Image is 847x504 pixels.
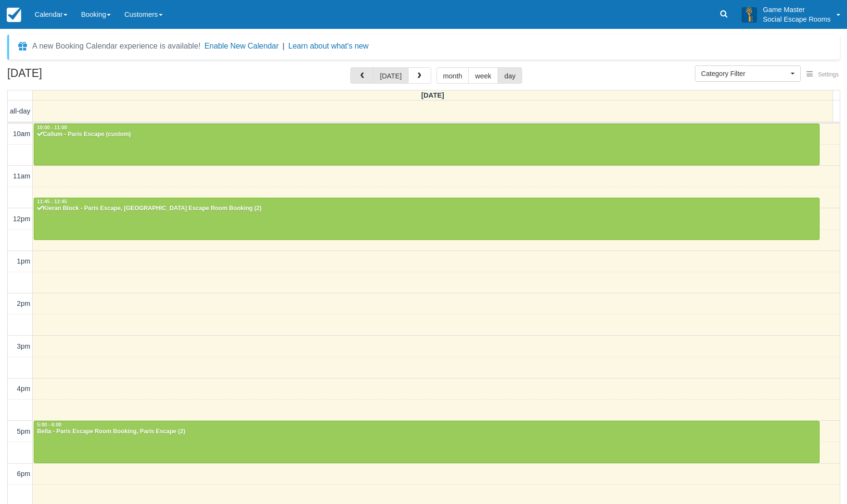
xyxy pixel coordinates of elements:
span: 10:00 - 11:00 [37,125,67,130]
a: Learn about what's new [288,42,369,50]
button: month [436,67,469,84]
span: 5pm [17,428,30,435]
span: 10am [13,130,30,138]
button: Category Filter [695,65,801,82]
a: 5:00 - 6:00Bella - Paris Escape Room Booking, Paris Escape (2) [34,421,820,463]
span: 3pm [17,342,30,350]
span: 5:00 - 6:00 [37,422,62,428]
img: A3 [742,7,757,22]
span: 1pm [17,257,30,265]
div: Bella - Paris Escape Room Booking, Paris Escape (2) [37,428,817,436]
a: 10:00 - 11:00Callum - Paris Escape (custom) [34,124,820,166]
button: week [468,67,498,84]
span: all-day [10,107,30,115]
span: 11:45 - 12:45 [37,199,67,204]
span: 2pm [17,300,30,307]
a: 11:45 - 12:45Kieran Block - Paris Escape, [GEOGRAPHIC_DATA] Escape Room Booking (2) [34,198,820,240]
button: Settings [801,68,845,82]
span: 6pm [17,470,30,478]
p: Social Escape Rooms [763,14,831,24]
p: Game Master [763,5,831,14]
img: checkfront-main-nav-mini-logo.png [7,8,21,22]
span: Category Filter [701,69,788,78]
button: day [498,67,522,84]
div: Callum - Paris Escape (custom) [37,131,817,139]
span: 12pm [13,215,30,223]
span: | [282,42,284,50]
div: Kieran Block - Paris Escape, [GEOGRAPHIC_DATA] Escape Room Booking (2) [37,205,817,213]
h2: [DATE] [7,67,129,85]
div: A new Booking Calendar experience is available! [32,40,201,52]
span: Settings [818,71,839,78]
button: Enable New Calendar [205,41,279,51]
span: 4pm [17,385,30,392]
span: 11am [13,172,30,180]
span: [DATE] [421,91,444,99]
button: [DATE] [373,67,408,84]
